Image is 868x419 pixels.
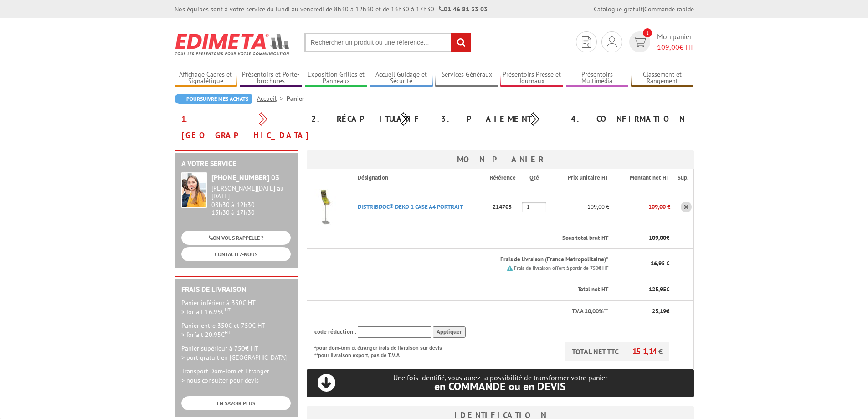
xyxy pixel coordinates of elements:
[551,199,609,215] p: 109,00 €
[644,5,694,13] a: Commande rapide
[307,189,344,225] img: DISTRIBDOC® DEKO 1 CASE A4 PORTRAIT
[451,33,471,52] input: rechercher
[304,33,471,52] input: Rechercher un produit ou une référence...
[370,71,433,86] a: Accueil Guidage et Sécurité
[500,71,563,86] a: Présentoirs Presse et Journaux
[307,150,694,169] h3: Mon panier
[434,379,566,393] span: en COMMANDE ou en DEVIS
[307,373,694,392] p: Une fois identifié, vous aurez la possibilité de transformer votre panier
[181,367,291,385] p: Transport Dom-Tom et Etranger
[632,346,658,357] span: 151,14
[558,174,608,182] p: Prix unitaire HT
[490,199,522,215] p: 214705
[181,308,231,316] span: > forfait 16.95€
[257,94,287,103] a: Accueil
[175,71,237,86] a: Affichage Cadres et Signalétique
[435,71,498,86] a: Services Généraux
[439,5,488,13] strong: 01 46 81 33 03
[211,173,279,182] strong: [PHONE_NUMBER] 03
[175,27,291,61] img: Edimeta
[434,111,564,127] div: 3. Paiement
[181,160,291,168] h2: A votre service
[358,255,608,264] p: Frais de livraison (France Metropolitaine)*
[181,344,291,362] p: Panier supérieur à 750€ HT
[627,31,694,52] a: devis rapide 1 Mon panier 109,00€ HT
[211,185,291,200] div: [PERSON_NAME][DATE] au [DATE]
[652,307,666,315] span: 25,19
[564,111,694,127] div: 4. Confirmation
[616,174,670,182] p: Montant net HT
[609,199,671,215] p: 109,00 €
[522,169,551,186] th: Qté
[181,172,207,208] img: widget-service.jpg
[649,285,666,293] span: 125,95
[350,228,609,249] th: Sous total brut HT
[181,298,291,316] p: Panier inférieur à 350€ HT
[616,285,670,294] p: €
[175,5,488,14] div: Nos équipes sont à votre service du lundi au vendredi de 8h30 à 12h30 et de 13h30 à 17h30
[507,265,513,271] img: picto.png
[616,234,670,243] p: €
[225,306,231,313] sup: HT
[633,37,646,47] img: devis rapide
[582,36,591,48] img: devis rapide
[175,111,304,144] div: 1. [GEOGRAPHIC_DATA]
[594,5,694,14] div: |
[181,376,259,384] span: > nous consulter pour devis
[314,307,608,316] p: T.V.A 20,00%**
[314,285,608,294] p: Total net HT
[433,326,466,338] input: Appliquer
[594,5,643,13] a: Catalogue gratuit
[175,94,252,104] a: Poursuivre mes achats
[181,353,287,362] span: > port gratuit en [GEOGRAPHIC_DATA]
[649,234,666,242] span: 109,00
[566,71,629,86] a: Présentoirs Multimédia
[314,328,356,336] span: code réduction :
[657,31,694,52] span: Mon panier
[181,321,291,339] p: Panier entre 350€ et 750€ HT
[181,331,231,339] span: > forfait 20.95€
[358,203,463,211] a: DISTRIBDOC® DEKO 1 CASE A4 PORTRAIT
[643,28,652,37] span: 1
[304,111,434,127] div: 2. Récapitulatif
[565,342,669,361] p: TOTAL NET TTC €
[616,307,670,316] p: €
[657,42,679,52] span: 109,00
[225,329,231,336] sup: HT
[607,36,617,47] img: devis rapide
[314,342,451,359] p: *pour dom-tom et étranger frais de livraison sur devis **pour livraison export, pas de T.V.A
[490,174,521,182] p: Référence
[287,94,304,103] li: Panier
[670,169,693,186] th: Sup.
[181,247,291,261] a: CONTACTEZ-NOUS
[651,259,669,267] span: 16,95 €
[305,71,368,86] a: Exposition Grilles et Panneaux
[181,231,291,245] a: ON VOUS RAPPELLE ?
[514,265,608,271] small: Frais de livraison offert à partir de 750€ HT
[657,42,694,52] span: € HT
[631,71,694,86] a: Classement et Rangement
[181,396,291,410] a: EN SAVOIR PLUS
[350,169,490,186] th: Désignation
[240,71,303,86] a: Présentoirs et Porte-brochures
[181,285,291,294] h2: Frais de Livraison
[211,185,291,216] div: 08h30 à 12h30 13h30 à 17h30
